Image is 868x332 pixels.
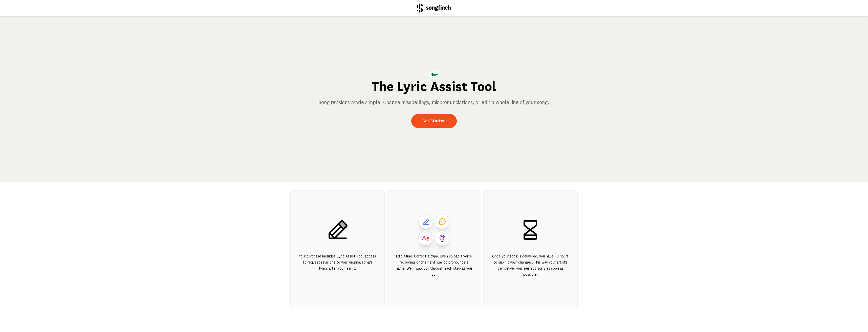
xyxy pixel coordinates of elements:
[492,253,569,283] div: Once your song is delivered, you have 48 hours to submit your changes. This way your artists can ...
[299,253,376,283] div: Your purchase includes Lyric Assist Tool access to request revisions to your original song's lyri...
[428,70,440,79] span: New
[411,114,457,128] a: Get Started
[395,253,473,283] div: Edit a line. Correct a typo. Even upload a voice recording of the right way to pronounce a name. ...
[319,99,549,106] h3: Song revisions made simple. Change misspellings, mispronunciations, or edit a whole line of your ...
[372,79,496,95] h1: The Lyric Assist Tool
